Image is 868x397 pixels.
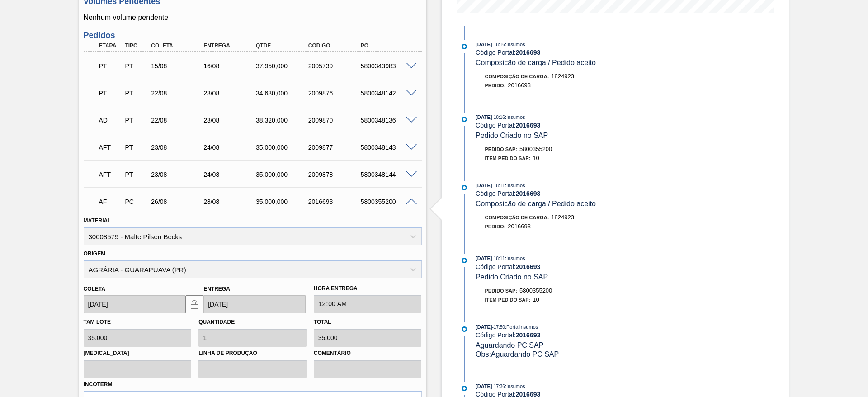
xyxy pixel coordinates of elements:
label: Total [314,319,331,325]
div: Qtde [254,43,312,49]
span: - 18:16 [492,42,505,47]
p: AF [99,198,122,205]
div: Pedido em Trânsito [97,56,124,76]
span: Item pedido SAP: [485,297,531,302]
span: : Insumos [505,383,525,389]
div: PO [359,43,417,49]
span: 2016693 [508,223,531,230]
div: Pedido em Trânsito [97,83,124,103]
span: [DATE] [476,255,492,261]
div: 22/08/2025 [149,117,208,124]
div: 2005739 [306,62,365,70]
h3: Pedidos [84,31,422,40]
div: Pedido de Transferência [123,90,150,97]
div: Código Portal: [476,263,690,270]
span: - 18:16 [492,115,505,120]
img: atual [462,185,467,190]
div: Pedido de Compra [123,198,150,205]
span: Obs: Aguardando PC SAP [476,350,559,358]
div: 35.000,000 [254,144,312,151]
span: [DATE] [476,42,492,47]
span: : Insumos [505,255,525,261]
label: Linha de Produção [198,347,307,360]
strong: 2016693 [516,122,541,129]
div: Aguardando Faturamento [97,192,124,212]
div: 35.000,000 [254,171,312,178]
label: Coleta [84,286,105,292]
span: 5800355200 [519,287,552,294]
span: Composição de Carga : [485,74,549,79]
div: 38.320,000 [254,117,312,124]
div: 34.630,000 [254,90,312,97]
div: Etapa [97,43,124,49]
img: atual [462,326,467,332]
div: 23/08/2025 [201,90,260,97]
div: 2009878 [306,171,365,178]
div: 2009877 [306,144,365,151]
span: Pedido SAP: [485,147,518,152]
p: PT [99,90,122,97]
span: [DATE] [476,383,492,389]
span: Pedido Criado no SAP [476,132,548,139]
p: AFT [99,144,122,151]
span: : Insumos [505,183,525,188]
img: atual [462,258,467,263]
span: Pedido SAP: [485,288,518,293]
div: Código Portal: [476,49,690,56]
span: Composicão de carga / Pedido aceito [476,200,596,208]
div: Pedido de Transferência [123,117,150,124]
div: 5800348136 [359,117,417,124]
span: Composição de Carga : [485,215,549,220]
div: 23/08/2025 [149,144,208,151]
strong: 2016693 [516,190,541,197]
span: : Insumos [505,42,525,47]
span: : PortalInsumos [505,324,538,330]
div: Coleta [149,43,208,49]
div: Tipo [123,43,150,49]
label: Origem [84,250,106,257]
span: Pedido Criado no SAP [476,273,548,281]
div: 5800343983 [359,62,417,70]
span: Composicão de carga / Pedido aceito [476,59,596,66]
div: 23/08/2025 [149,171,208,178]
p: PT [99,62,122,70]
label: Tam lote [84,319,111,325]
p: AD [99,117,122,124]
input: dd/mm/yyyy [203,295,306,313]
strong: 2016693 [516,331,541,339]
div: Aguardando Fornecimento [97,137,124,157]
strong: 2016693 [516,263,541,270]
span: 2016693 [508,82,531,89]
span: - 18:11 [492,183,505,188]
div: 24/08/2025 [201,144,260,151]
label: Material [84,217,111,224]
div: Pedido de Transferência [123,62,150,70]
span: Aguardando PC SAP [476,341,543,349]
img: locked [189,299,200,310]
div: 37.950,000 [254,62,312,70]
div: Pedido de Transferência [123,144,150,151]
div: 26/08/2025 [149,198,208,205]
div: 2009876 [306,90,365,97]
div: 35.000,000 [254,198,312,205]
span: [DATE] [476,114,492,120]
span: - 17:50 [492,325,505,330]
strong: 2016693 [516,49,541,56]
div: 5800355200 [359,198,417,205]
label: Hora Entrega [314,282,422,295]
span: - 17:36 [492,384,505,389]
div: 2016693 [306,198,365,205]
span: : Insumos [505,114,525,120]
div: 24/08/2025 [201,171,260,178]
span: 1824923 [551,214,574,221]
p: Nenhum volume pendente [84,14,422,22]
div: 22/08/2025 [149,90,208,97]
p: AFT [99,171,122,178]
label: Incoterm [84,381,113,388]
div: Pedido de Transferência [123,171,150,178]
img: atual [462,117,467,122]
span: Item pedido SAP: [485,156,531,161]
div: 2009870 [306,117,365,124]
span: Pedido : [485,224,506,229]
div: Aguardando Descarga [97,110,124,130]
